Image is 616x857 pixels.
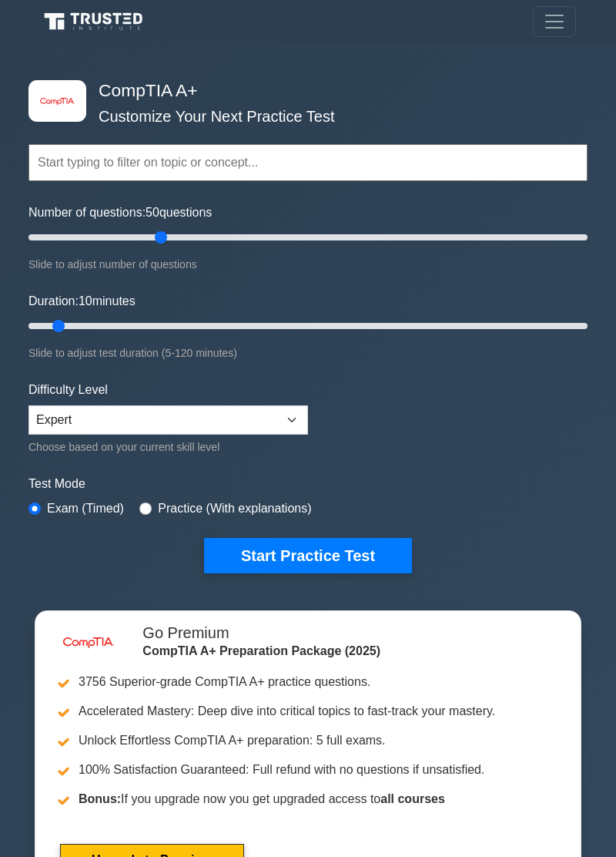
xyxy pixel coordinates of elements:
label: Exam (Timed) [47,499,124,518]
label: Practice (With explanations) [158,499,311,518]
label: Duration: minutes [28,292,136,311]
button: Toggle navigation [533,6,576,37]
span: 10 [79,294,92,308]
label: Difficulty Level [28,381,108,399]
input: Start typing to filter on topic or concept... [28,144,588,181]
div: Choose based on your current skill level [28,438,308,456]
div: Slide to adjust test duration (5-120 minutes) [28,344,588,362]
label: Test Mode [28,475,588,493]
button: Start Practice Test [204,538,412,573]
label: Number of questions: questions [28,203,212,222]
span: 50 [146,206,159,219]
div: Slide to adjust number of questions [28,255,588,274]
h4: CompTIA A+ [92,80,512,101]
